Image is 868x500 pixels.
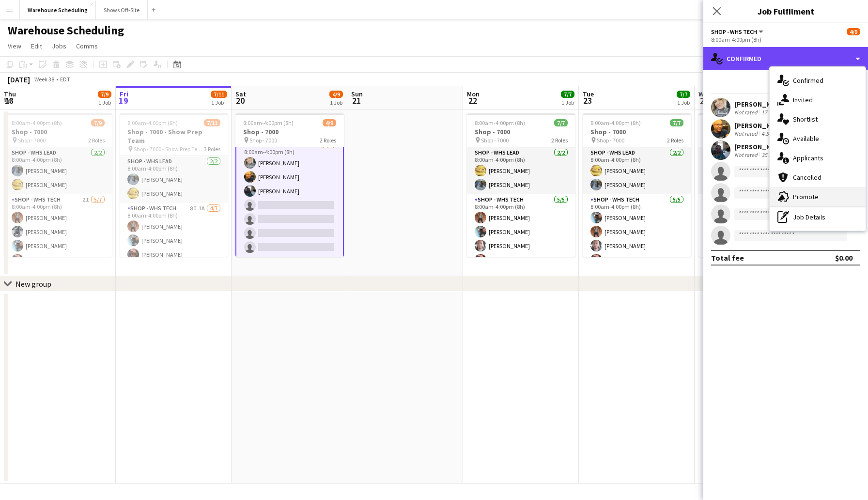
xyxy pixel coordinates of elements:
app-job-card: 8:00am-4:00pm (8h)4/9Shop - 7000 Shop - 70002 Roles[PERSON_NAME] Shop - WHS Tech4I3/78:00am-4:00p... [235,113,344,257]
span: Fri [120,90,128,98]
app-card-role: Shop - WHS Tech3A4/58:00am-4:00pm (8h)[PERSON_NAME][PERSON_NAME][PERSON_NAME][PERSON_NAME] [698,194,807,283]
app-job-card: 8:00am-4:00pm (8h)7/11Shop - 7000 - Show Prep Team Shop - 7000 - Show Prep Team3 RolesShop - WHS ... [120,113,228,257]
div: 1 Job [677,99,690,106]
app-card-role: Shop - WHS Tech5/58:00am-4:00pm (8h)[PERSON_NAME][PERSON_NAME][PERSON_NAME][PERSON_NAME] [467,194,575,283]
span: 7/7 [670,119,683,126]
span: 8:00am-4:00pm (8h) [590,119,641,126]
span: 2 Roles [320,137,336,144]
span: Tue [583,90,594,98]
span: 4/9 [847,28,860,35]
a: View [4,40,25,52]
div: Not rated [734,151,759,158]
h3: Shop - 7000 [235,127,344,136]
span: 4/9 [329,91,343,98]
span: 2 Roles [667,137,683,144]
a: Jobs [48,40,70,52]
div: Confirmed [703,47,868,70]
span: Promote [793,192,819,201]
span: 8:00am-4:00pm (8h) [475,119,525,126]
h3: Shop - 7000 [467,127,575,136]
span: 8:00am-4:00pm (8h) [127,119,178,126]
h3: Shop - 7000 [698,127,807,136]
span: Shop - WHS Tech [711,28,757,35]
span: 24 [697,95,711,106]
div: Not rated [734,130,759,137]
span: Sat [235,90,246,98]
span: 23 [581,95,594,106]
span: 3 Roles [204,145,220,153]
app-job-card: 8:00am-4:00pm (8h)7/7Shop - 7000 Shop - 70002 RolesShop - WHS Lead2/28:00am-4:00pm (8h)[PERSON_NA... [583,113,691,257]
h3: Shop - 7000 - Show Prep Team [120,127,228,145]
span: Available [793,134,819,143]
div: 17.22mi [759,109,783,116]
span: 7/9 [91,119,105,126]
app-card-role: Shop - WHS Tech8I1A4/78:00am-4:00pm (8h)[PERSON_NAME][PERSON_NAME][PERSON_NAME] [120,203,228,320]
div: 1 Job [561,99,574,106]
span: 2 Roles [88,137,105,144]
span: 7/7 [677,91,690,98]
span: Confirmed [793,76,823,85]
div: 1 Job [211,99,227,106]
span: Shop - 7000 [18,137,46,144]
span: Invited [793,95,813,104]
span: Wed [698,90,711,98]
app-job-card: 8:00am-4:00pm (8h)6/7Shop - 7000 Shop - 70002 RolesShop - WHS Lead2/28:00am-4:00pm (8h)[PERSON_NA... [698,113,807,257]
h1: Warehouse Scheduling [8,23,124,38]
span: 19 [118,95,128,106]
a: Comms [72,40,102,52]
span: Applicants [793,154,823,162]
span: 21 [350,95,363,106]
span: Week 38 [32,76,56,83]
app-card-role: Shop - WHS Lead2/28:00am-4:00pm (8h)[PERSON_NAME][PERSON_NAME] [467,147,575,194]
app-job-card: 8:00am-4:00pm (8h)7/7Shop - 7000 Shop - 70002 RolesShop - WHS Lead2/28:00am-4:00pm (8h)[PERSON_NA... [467,113,575,257]
span: Cancelled [793,173,821,182]
div: 8:00am-4:00pm (8h) [711,36,860,43]
div: Total fee [711,253,744,263]
span: 7/7 [561,91,574,98]
app-card-role: Shop - WHS Lead2/28:00am-4:00pm (8h)[PERSON_NAME][PERSON_NAME] [120,156,228,203]
a: Edit [27,40,46,52]
div: New group [15,279,51,289]
button: Warehouse Scheduling [20,0,96,19]
span: 7/7 [554,119,568,126]
span: View [8,42,21,50]
span: Sun [351,90,363,98]
div: 35.82mi [759,151,783,158]
span: 2 Roles [551,137,568,144]
div: [DATE] [8,75,30,84]
span: 7/11 [211,91,227,98]
span: 7/11 [204,119,220,126]
span: Shop - 7000 - Show Prep Team [134,145,204,153]
span: Thu [4,90,16,98]
span: Shop - 7000 [597,137,624,144]
div: 8:00am-4:00pm (8h)7/9Shop - 7000 Shop - 70002 RolesShop - WHS Lead2/28:00am-4:00pm (8h)[PERSON_NA... [4,113,112,257]
div: [PERSON_NAME] [734,100,786,109]
span: Shortlist [793,115,818,124]
div: 4.54mi [759,130,780,137]
div: 1 Job [98,99,111,106]
div: 1 Job [330,99,342,106]
span: 4/9 [323,119,336,126]
h3: Job Fulfilment [703,5,868,17]
span: 20 [234,95,246,106]
app-card-role: Shop - WHS Tech4I3/78:00am-4:00pm (8h)[PERSON_NAME][PERSON_NAME][PERSON_NAME] [235,139,344,258]
div: $0.00 [835,253,852,263]
app-card-role: Shop - WHS Tech2I5/78:00am-4:00pm (8h)[PERSON_NAME][PERSON_NAME][PERSON_NAME][PERSON_NAME] [4,194,112,312]
button: Shows Off-Site [96,0,148,19]
span: 8:00am-4:00pm (8h) [243,119,294,126]
button: Shop - WHS Tech [711,28,765,35]
div: Not rated [734,109,759,116]
span: 8:00am-4:00pm (8h) [12,119,62,126]
div: EDT [60,76,70,83]
span: 22 [465,95,480,106]
span: Shop - 7000 [249,137,277,144]
span: Comms [76,42,98,50]
span: 18 [2,95,16,106]
span: 7/9 [98,91,111,98]
div: [PERSON_NAME] [734,121,786,130]
app-card-role: Shop - WHS Lead2/28:00am-4:00pm (8h)[PERSON_NAME][PERSON_NAME] [4,147,112,194]
div: [PERSON_NAME] [734,142,786,151]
